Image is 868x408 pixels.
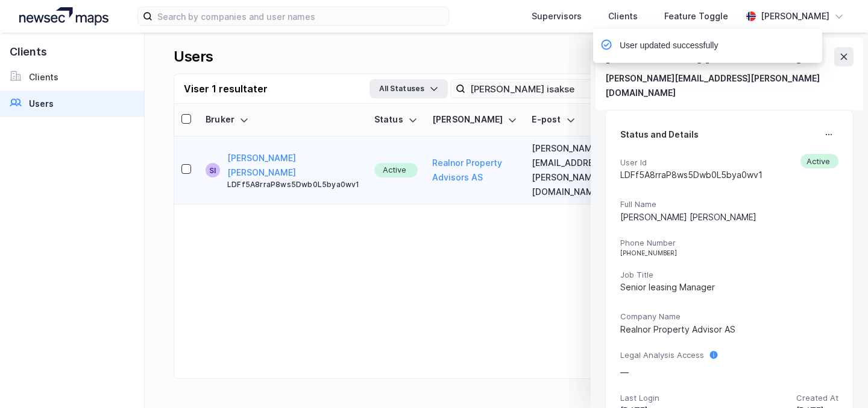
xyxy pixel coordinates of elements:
div: [PERSON_NAME] [PERSON_NAME] [620,210,838,225]
div: LDFf5A8rraP8ws5Dwb0L5bya0wv1 [620,168,763,182]
div: [PHONE_NUMBER] [620,249,838,257]
div: — [620,365,704,380]
div: [PERSON_NAME][EMAIL_ADDRESS][PERSON_NAME][DOMAIN_NAME] [605,71,844,100]
td: [PERSON_NAME][EMAIL_ADDRESS][PERSON_NAME][DOMAIN_NAME] [524,136,614,205]
span: Last Login [620,393,659,403]
iframe: Chat Widget [808,350,868,408]
span: Legal Analysis Access [620,350,704,360]
div: User updated successfully [620,39,718,53]
div: [PERSON_NAME] [432,114,518,126]
button: [PERSON_NAME] [PERSON_NAME] [227,151,360,180]
div: Clients [29,70,58,84]
span: Company Name [620,311,838,322]
div: Users [174,47,213,66]
div: Status and Details [620,127,699,142]
span: Job Title [620,270,838,280]
div: [PERSON_NAME] [761,9,829,24]
div: Clients [608,9,638,24]
div: SI [209,163,216,177]
span: Full Name [620,199,838,209]
span: User Id [620,158,763,168]
div: Status [374,114,418,126]
img: logo.a4113a55bc3d86da70a041830d287a7e.svg [19,7,108,25]
div: Kontrollprogram for chat [808,350,868,408]
div: LDFf5A8rraP8ws5Dwb0L5bya0wv1 [227,180,360,190]
div: Senior leasing Manager [620,280,838,295]
div: Bruker [206,114,360,126]
div: Users [29,97,54,111]
span: Created At [796,393,838,403]
input: Search by companies and user names [153,7,443,25]
button: Realnor Property Advisors AS [432,156,518,185]
div: Viser 1 resultater [184,81,268,96]
button: All Statuses [370,79,448,98]
div: Supervisors [532,9,582,24]
div: Realnor Property Advisor AS [620,322,838,337]
input: Search user by name, email or client [465,80,631,98]
div: E-post [532,114,607,126]
span: Phone Number [620,238,838,248]
div: Feature Toggle [664,9,728,24]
